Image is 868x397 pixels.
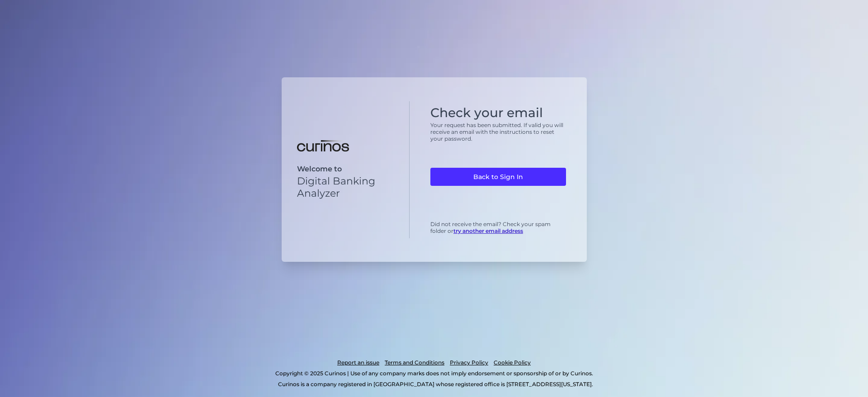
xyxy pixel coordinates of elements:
p: Did not receive the email? Check your spam folder or [430,221,566,234]
a: Cookie Policy [494,357,531,368]
a: Back to Sign In [430,168,566,186]
a: Report an issue [337,357,379,368]
a: Privacy Policy [450,357,488,368]
img: Digital Banking Analyzer [297,140,349,152]
a: try another email address [453,227,523,234]
p: Copyright © 2025 Curinos | Use of any company marks does not imply endorsement or sponsorship of ... [44,368,824,379]
h1: Check your email [430,105,566,121]
p: Digital Banking Analyzer [297,175,394,199]
p: Welcome to [297,165,394,173]
a: Terms and Conditions [385,357,444,368]
p: Curinos is a company registered in [GEOGRAPHIC_DATA] whose registered office is [STREET_ADDRESS][... [47,379,824,390]
p: Your request has been submitted. If valid you will receive an email with the instructions to rese... [430,122,566,142]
